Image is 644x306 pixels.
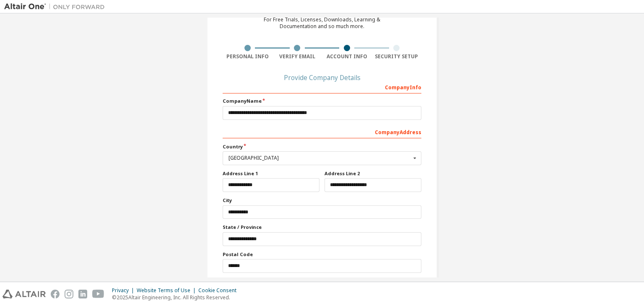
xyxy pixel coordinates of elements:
div: For Free Trials, Licenses, Downloads, Learning & Documentation and so much more. [264,16,380,30]
div: Company Info [223,80,421,93]
div: Cookie Consent [198,287,241,294]
label: City [223,197,421,204]
img: youtube.svg [92,290,104,298]
img: facebook.svg [51,290,60,298]
img: instagram.svg [65,290,73,298]
label: Company Name [223,98,421,104]
img: linkedin.svg [78,290,87,298]
div: Verify Email [273,53,322,60]
label: Postal Code [223,251,421,258]
label: Country [223,143,421,150]
div: Company Address [223,125,421,138]
label: Address Line 1 [223,170,319,177]
img: Altair One [4,3,109,11]
div: Personal Info [223,53,273,60]
p: © 2025 Altair Engineering, Inc. All Rights Reserved. [112,294,241,301]
div: Privacy [112,287,137,294]
div: [GEOGRAPHIC_DATA] [229,156,411,161]
div: Security Setup [372,53,422,60]
div: Provide Company Details [223,75,421,80]
img: altair_logo.svg [3,290,46,298]
div: Account Info [322,53,372,60]
div: Website Terms of Use [137,287,198,294]
label: State / Province [223,224,421,231]
label: Address Line 2 [325,170,421,177]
